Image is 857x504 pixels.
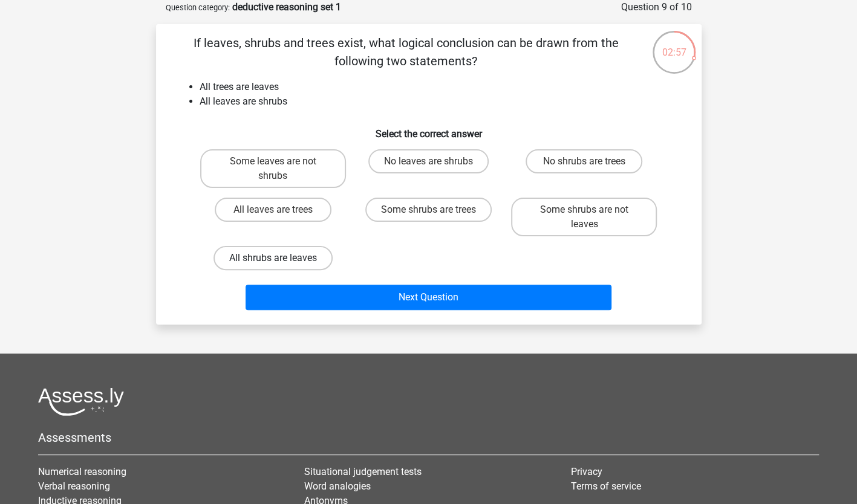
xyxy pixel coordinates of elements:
img: Assessly logo [38,387,124,416]
a: Situational judgement tests [304,466,422,477]
label: All shrubs are leaves [213,246,333,270]
label: Some leaves are not shrubs [200,149,346,188]
p: If leaves, shrubs and trees exist, what logical conclusion can be drawn from the following two st... [175,34,637,70]
a: Privacy [571,466,602,477]
label: No leaves are shrubs [368,149,489,173]
div: 02:57 [651,30,697,60]
button: Next Question [246,285,611,310]
a: Numerical reasoning [38,466,126,477]
label: Some shrubs are not leaves [511,198,657,236]
h6: Select the correct answer [175,118,682,140]
a: Verbal reasoning [38,480,110,492]
a: Word analogies [304,480,371,492]
a: Terms of service [571,480,641,492]
label: Some shrubs are trees [365,198,492,222]
li: All trees are leaves [200,80,682,94]
label: All leaves are trees [215,198,331,222]
strong: deductive reasoning set 1 [232,1,341,13]
li: All leaves are shrubs [200,94,682,109]
h5: Assessments [38,430,819,445]
small: Question category: [166,3,230,12]
label: No shrubs are trees [526,149,642,173]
